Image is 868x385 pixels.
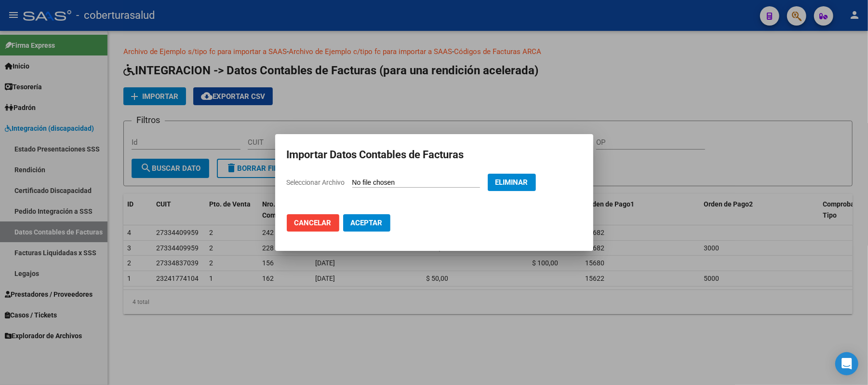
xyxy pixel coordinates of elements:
[294,219,332,227] span: Cancelar
[835,352,858,375] div: Open Intercom Messenger
[495,178,528,187] span: Eliminar
[351,219,383,227] span: Aceptar
[287,214,339,232] button: Cancelar
[287,146,582,164] h2: Importar Datos Contables de Facturas
[488,174,536,191] button: Eliminar
[343,214,390,232] button: Aceptar
[287,179,345,186] span: Seleccionar Archivo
